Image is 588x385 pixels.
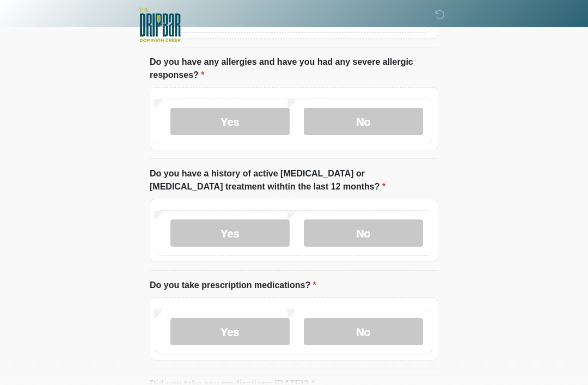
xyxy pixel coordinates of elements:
[150,168,438,194] label: Do you have a history of active [MEDICAL_DATA] or [MEDICAL_DATA] treatment withtin the last 12 mo...
[304,108,423,136] label: No
[304,220,423,247] label: No
[170,220,290,247] label: Yes
[170,108,290,136] label: Yes
[170,319,290,346] label: Yes
[150,279,316,292] label: Do you take prescription medications?
[139,8,181,44] img: The DRIPBaR - San Antonio Dominion Creek Logo
[304,319,423,346] label: No
[150,56,438,82] label: Do you have any allergies and have you had any severe allergic responses?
